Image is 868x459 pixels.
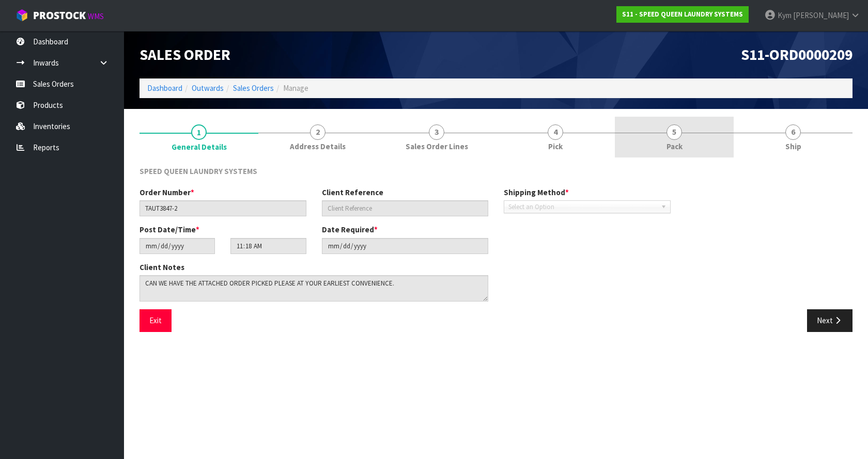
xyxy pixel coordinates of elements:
[290,141,346,152] span: Address Details
[139,166,257,176] span: SPEED QUEEN LAUNDRY SYSTEMS
[283,83,308,93] span: Manage
[233,83,274,93] a: Sales Orders
[139,224,199,235] label: Post Date/Time
[139,45,230,64] span: Sales Order
[139,158,853,340] span: General Details
[192,83,224,93] a: Outwards
[322,224,378,235] label: Date Required
[667,124,682,140] span: 5
[139,187,194,198] label: Order Number
[622,10,743,19] strong: S11 - SPEED QUEEN LAUNDRY SYSTEMS
[322,187,383,198] label: Client Reference
[807,309,853,331] button: Next
[139,262,184,273] label: Client Notes
[548,124,563,140] span: 4
[785,141,801,152] span: Ship
[778,10,792,20] span: Kym
[88,11,104,21] small: WMS
[322,200,489,216] input: Client Reference
[785,124,801,140] span: 6
[172,141,227,152] span: General Details
[508,201,657,213] span: Select an Option
[16,9,28,22] img: cube-alt.png
[667,141,683,152] span: Pack
[147,83,182,93] a: Dashboard
[504,187,569,198] label: Shipping Method
[548,141,563,152] span: Pick
[139,200,306,216] input: Order Number
[429,124,444,140] span: 3
[191,124,207,140] span: 1
[406,141,468,152] span: Sales Order Lines
[33,9,86,22] span: ProStock
[139,309,172,331] button: Exit
[741,45,853,64] span: S11-ORD0000209
[793,10,849,20] span: [PERSON_NAME]
[310,124,326,140] span: 2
